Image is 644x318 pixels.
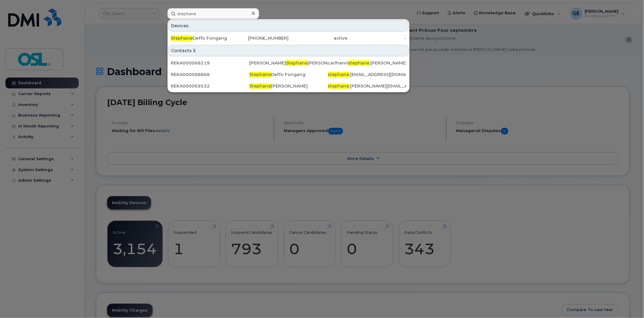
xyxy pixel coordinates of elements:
div: REKA000068868 [171,71,249,78]
div: active [289,35,348,41]
div: [PHONE_NUMBER] [230,35,289,41]
div: REKA000069532 [171,83,249,89]
a: StephaneDeffo Fongang[PHONE_NUMBER]active- [168,33,409,44]
a: REKA000068219[PERSON_NAME]Stephane[PERSON_NAME]carlhenristephane.[PERSON_NAME][EMAIL_ADDRESS][DOM... [168,58,409,68]
span: stephane [328,72,349,77]
span: Stephane [171,35,193,41]
div: .[EMAIL_ADDRESS][DOMAIN_NAME] [328,71,406,78]
div: [PERSON_NAME] [PERSON_NAME] [249,60,328,66]
div: Deffo Fongang [249,71,328,78]
span: stephane [348,60,370,66]
span: Stephane [286,60,308,66]
span: 5 [193,48,196,54]
a: REKA000069532Stephane[PERSON_NAME]stephane.[PERSON_NAME][EMAIL_ADDRESS][DOMAIN_NAME] [168,81,409,91]
div: Devices [168,20,409,31]
div: [PERSON_NAME] [249,83,328,89]
div: - [348,35,407,41]
span: stephane [328,83,349,89]
div: Deffo Fongang [171,35,230,41]
span: Stephane [249,83,271,89]
a: REKA000068868StephaneDeffo Fongangstephane.[EMAIL_ADDRESS][DOMAIN_NAME] [168,69,409,80]
span: Stephane [249,72,271,77]
div: REKA000068219 [171,60,249,66]
div: Contacts [168,45,409,56]
div: carlhenri .[PERSON_NAME][EMAIL_ADDRESS][DOMAIN_NAME] [328,60,406,66]
div: .[PERSON_NAME][EMAIL_ADDRESS][DOMAIN_NAME] [328,83,406,89]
